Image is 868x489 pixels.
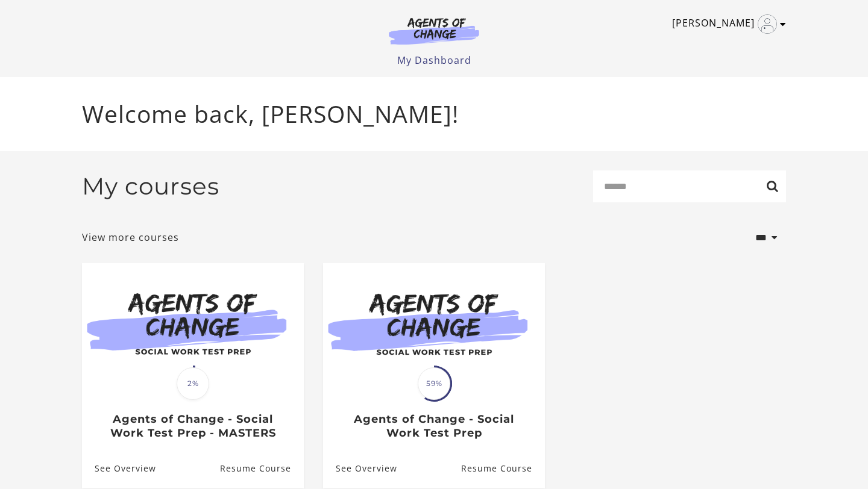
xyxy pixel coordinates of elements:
span: 59% [418,367,450,400]
img: Agents of Change Logo [376,17,492,45]
a: Agents of Change - Social Work Test Prep: See Overview [323,449,397,488]
h3: Agents of Change - Social Work Test Prep [336,413,532,440]
a: Agents of Change - Social Work Test Prep: Resume Course [461,449,545,488]
span: 2% [177,367,209,400]
a: Toggle menu [672,14,780,34]
h3: Agents of Change - Social Work Test Prep - MASTERS [95,413,291,440]
a: View more courses [82,230,179,244]
a: My Dashboard [397,54,471,67]
a: Agents of Change - Social Work Test Prep - MASTERS: See Overview [82,449,156,488]
h2: My courses [82,172,219,201]
p: Welcome back, [PERSON_NAME]! [82,96,786,132]
a: Agents of Change - Social Work Test Prep - MASTERS: Resume Course [220,449,304,488]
